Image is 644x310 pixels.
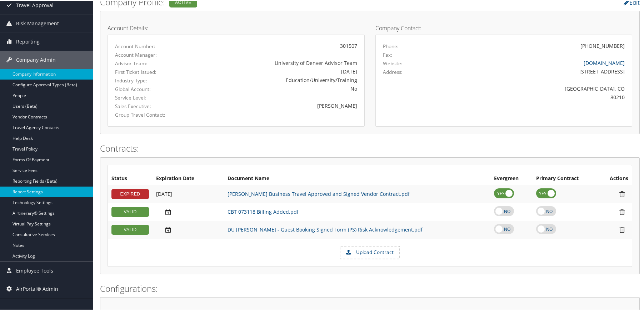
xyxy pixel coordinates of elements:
[16,261,53,279] span: Employee Tools
[580,41,625,49] div: [PHONE_NUMBER]
[228,190,410,197] a: [PERSON_NAME] Business Travel Approved and Signed Vendor Contract.pdf
[199,84,357,92] div: No
[199,41,357,49] div: 301507
[446,93,625,100] div: 80210
[598,172,632,184] th: Actions
[156,190,172,197] span: [DATE]
[100,142,640,154] h2: Contracts:
[108,25,365,30] h4: Account Details:
[584,59,625,66] a: [DOMAIN_NAME]
[153,172,224,184] th: Expiration Date
[111,188,149,198] div: EXPIRED
[533,172,598,184] th: Primary Contract
[228,208,299,214] a: CBT 073118 Billing Added.pdf
[199,67,357,75] div: [DATE]
[115,59,189,66] label: Advisor Team:
[115,51,189,58] label: Account Manager:
[156,190,220,197] div: Add/Edit Date
[383,68,403,75] label: Address:
[446,84,625,92] div: [GEOGRAPHIC_DATA], CO
[616,208,628,215] i: Remove Contract
[111,206,149,216] div: VALID
[16,50,56,68] span: Company Admin
[383,51,392,58] label: Fax:
[616,225,628,233] i: Remove Contract
[156,225,220,233] div: Add/Edit Date
[115,76,189,83] label: Industry Type:
[228,225,423,232] a: DU [PERSON_NAME] - Guest Booking Signed Form (PS) Risk Acknowledgement.pdf
[16,279,58,297] span: AirPortal® Admin
[115,42,189,49] label: Account Number:
[115,102,189,109] label: Sales Executive:
[100,282,640,294] h2: Configurations:
[375,25,633,30] h4: Company Contact:
[115,68,189,75] label: First Ticket Issued:
[224,172,490,184] th: Document Name
[383,42,399,49] label: Phone:
[340,246,399,258] label: Upload Contract
[111,224,149,234] div: VALID
[383,59,403,66] label: Website:
[616,190,628,197] i: Remove Contract
[156,208,220,215] div: Add/Edit Date
[108,172,153,184] th: Status
[446,67,625,75] div: [STREET_ADDRESS]
[199,101,357,109] div: [PERSON_NAME]
[199,76,357,83] div: Education/University/Training
[115,85,189,92] label: Global Account:
[115,111,189,118] label: Group Travel Contact:
[16,14,59,32] span: Risk Management
[490,172,532,184] th: Evergreen
[16,32,40,50] span: Reporting
[199,59,357,66] div: University of Denver Advisor Team
[115,93,189,101] label: Service Level:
